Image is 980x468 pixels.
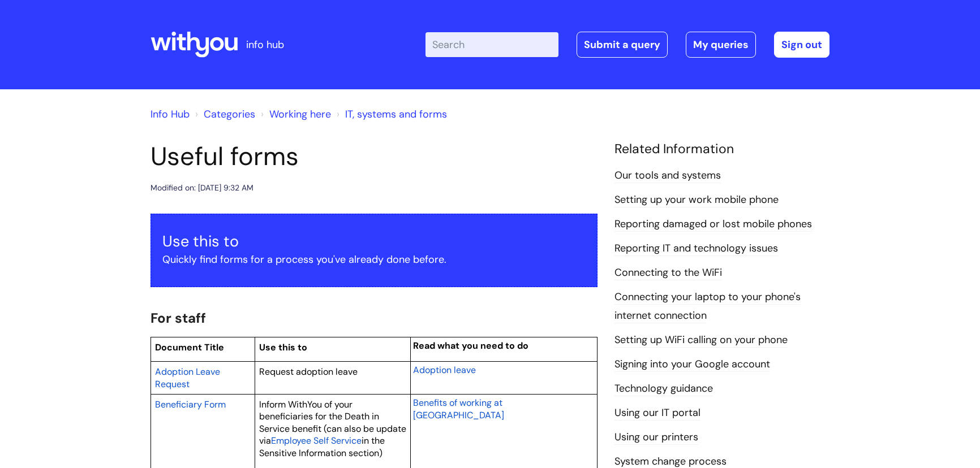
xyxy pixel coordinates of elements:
span: Document Title [155,341,224,353]
li: IT, systems and forms [334,105,447,123]
span: Request adoption leave [259,366,358,378]
a: Employee Self Service [271,434,362,447]
a: Adoption leave [413,363,476,376]
span: Adoption Leave Request [155,366,220,390]
a: Adoption Leave Request [155,365,220,391]
a: Info Hub [151,107,190,121]
h3: Use this to [162,232,586,250]
a: Categories [204,107,255,121]
p: info hub [246,36,284,54]
span: Inform WithYou of your beneficiaries for the Death in Service benefit (can also be update via [259,398,406,447]
span: Adoption leave [413,364,476,376]
a: Using our IT portal [614,406,700,421]
a: Technology guidance [614,382,713,396]
span: Benefits of working at [GEOGRAPHIC_DATA] [413,397,504,421]
a: Reporting IT and technology issues [614,241,778,256]
span: Beneficiary Form [155,398,226,410]
a: Submit a query [577,32,668,58]
span: Employee Self Service [271,435,362,447]
input: Search [425,32,558,57]
h1: Useful forms [151,141,598,172]
a: Signing into your Google account [614,357,770,372]
span: in the Sensitive Information section) [259,435,385,459]
a: IT, systems and forms [345,107,447,121]
h4: Related Information [614,141,829,157]
li: Working here [258,105,331,123]
div: | - [425,32,829,58]
span: Use this to [259,341,307,353]
a: Setting up your work mobile phone [614,193,779,207]
a: Benefits of working at [GEOGRAPHIC_DATA] [413,396,504,422]
a: Beneficiary Form [155,397,226,411]
a: Using our printers [614,430,698,445]
a: Working here [269,107,331,121]
a: Connecting to the WiFi [614,266,722,280]
li: Solution home [192,105,255,123]
a: Our tools and systems [614,168,721,183]
a: Sign out [774,32,829,58]
p: Quickly find forms for a process you've already done before. [162,250,586,268]
a: My queries [686,32,756,58]
div: Modified on: [DATE] 9:32 AM [151,181,253,195]
a: Setting up WiFi calling on your phone [614,333,788,348]
a: Connecting your laptop to your phone's internet connection [614,290,801,323]
span: For staff [151,309,206,327]
span: Read what you need to do [413,340,528,352]
a: Reporting damaged or lost mobile phones [614,217,812,232]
